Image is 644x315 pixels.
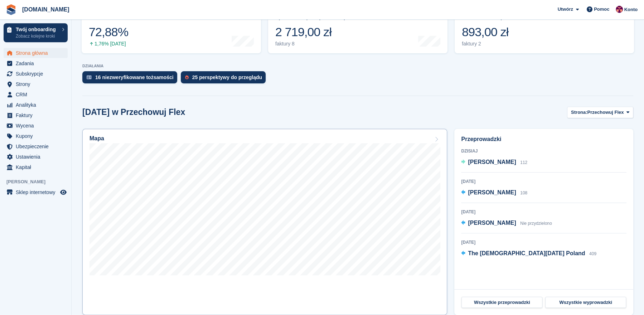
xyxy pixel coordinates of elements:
[16,141,59,151] span: Ubezpieczenie
[520,190,527,195] span: 108
[594,6,609,13] span: Pomoc
[16,48,59,58] span: Strona główna
[82,107,185,117] h2: [DATE] w Przechowuj Flex
[468,159,516,165] span: [PERSON_NAME]
[82,64,633,68] p: DZIAŁANIA
[6,178,71,185] span: [PERSON_NAME]
[82,129,447,315] a: Mapa
[468,250,585,256] span: The [DEMOGRAPHIC_DATA][DATE] Poland
[89,135,104,142] h2: Mapa
[4,141,68,151] a: menu
[4,110,68,120] a: menu
[16,121,59,131] span: Wycena
[461,297,542,308] a: Wszystkie przeprowadzki
[16,131,59,141] span: Kupony
[59,188,68,197] a: Podgląd sklepu
[4,69,68,79] a: menu
[468,189,516,195] span: [PERSON_NAME]
[16,100,59,110] span: Analityka
[275,25,357,39] div: 2 719,00 zł
[462,41,527,47] div: faktury 2
[461,148,626,154] div: Dzisiaj
[16,27,58,32] p: Twój onboarding
[545,297,626,308] a: Wszystkie wyprowadzki
[275,41,357,47] div: faktury 8
[4,48,68,58] a: menu
[462,25,527,39] div: 893,00 zł
[461,158,527,167] a: [PERSON_NAME] 112
[4,23,68,42] a: Twój onboarding Zobacz kolejne kroki
[461,249,596,258] a: The [DEMOGRAPHIC_DATA][DATE] Poland 409
[82,71,181,87] a: 16 niezweryfikowane tożsamości
[461,239,626,246] div: [DATE]
[16,58,59,68] span: Zadania
[587,109,624,116] span: Przechowuj Flex
[4,58,68,68] a: menu
[589,251,596,256] span: 409
[571,109,587,116] span: Strona:
[95,74,174,80] div: 16 niezweryfikowane tożsamości
[4,121,68,131] a: menu
[82,8,261,53] a: Obłożenie 72,88% 1,76% [DATE]
[185,75,189,79] img: prospect-51fa495bee0391a8d652442698ab0144808aea92771e9ea1ae160a38d050c398.svg
[16,187,59,197] span: Sklep internetowy
[461,135,626,144] h2: Przeprowadzki
[4,152,68,162] a: menu
[461,219,552,228] a: [PERSON_NAME] Nie przydzielono
[16,110,59,120] span: Faktury
[461,188,527,198] a: [PERSON_NAME] 108
[181,71,269,87] a: 25 perspektywy do przeglądu
[192,74,262,80] div: 25 perspektywy do przeglądu
[4,162,68,172] a: menu
[4,187,68,197] a: menu
[461,209,626,215] div: [DATE]
[520,221,552,226] span: Nie przydzielono
[624,6,638,13] span: Konto
[461,178,626,185] div: [DATE]
[520,160,527,165] span: 112
[16,89,59,100] span: CRM
[16,162,59,172] span: Kapitał
[468,220,516,226] span: [PERSON_NAME]
[455,8,634,53] a: Oczekiwanie na płatność 893,00 zł faktury 2
[89,41,128,47] div: 1,76% [DATE]
[16,152,59,162] span: Ustawienia
[567,107,633,118] button: Strona: Przechowuj Flex
[19,4,72,15] a: [DOMAIN_NAME]
[616,6,623,13] img: Mateusz Kacwin
[16,33,58,39] p: Zobacz kolejne kroki
[87,75,92,79] img: verify_identity-adf6edd0f0f0b5bbfe63781bf79b02c33cf7c696d77639b501bdc392416b5a36.svg
[4,89,68,100] a: menu
[6,4,16,15] img: stora-icon-8386f47178a22dfd0bd8f6a31ec36ba5ce8667c1dd55bd0f319d3a0aa187defe.svg
[4,100,68,110] a: menu
[16,79,59,89] span: Strony
[557,6,573,13] span: Utwórz
[4,79,68,89] a: menu
[89,25,128,39] div: 72,88%
[4,131,68,141] a: menu
[16,69,59,79] span: Subskrypcje
[268,8,447,53] a: Sprzedaż od początku miesiąca 2 719,00 zł faktury 8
